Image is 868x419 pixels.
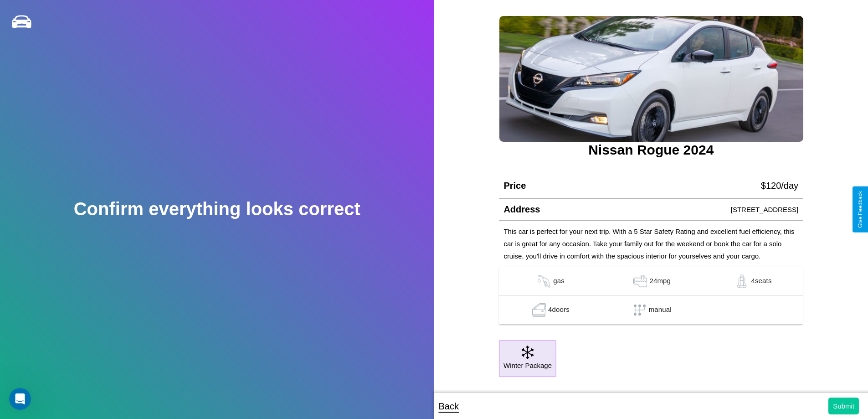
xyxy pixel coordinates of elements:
img: gas [530,303,548,317]
button: Submit [828,398,859,414]
img: gas [535,274,553,288]
p: [STREET_ADDRESS] [731,203,798,216]
p: Back [439,398,459,414]
h3: Nissan Rogue 2024 [499,142,803,158]
p: Winter Package [503,359,552,372]
p: gas [553,274,565,288]
h2: Confirm everything looks correct [74,199,360,219]
p: 4 doors [548,303,570,317]
table: simple table [499,267,803,325]
div: Give Feedback [857,191,863,228]
img: gas [631,274,649,288]
p: manual [649,303,672,317]
p: $ 120 /day [761,177,798,194]
h4: Address [503,204,540,215]
h4: Price [503,181,526,191]
p: 24 mpg [649,274,671,288]
p: 4 seats [751,274,771,288]
img: gas [733,274,751,288]
iframe: Intercom live chat [9,388,31,410]
p: This car is perfect for your next trip. With a 5 Star Safety Rating and excellent fuel efficiency... [503,225,798,262]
